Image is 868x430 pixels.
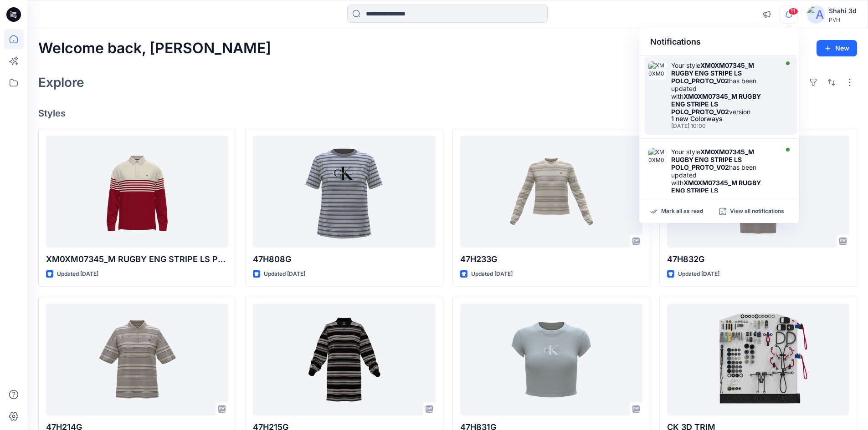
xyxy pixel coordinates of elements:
[671,148,754,171] strong: XM0XM07345_M RUGBY ENG STRIPE LS POLO_PROTO_V02
[661,207,703,216] p: Mark all as read
[264,269,305,279] p: Updated [DATE]
[671,123,776,129] div: Friday, August 22, 2025 10:00
[253,253,435,266] p: 47H808G
[667,253,849,266] p: 47H832G
[38,108,857,119] h4: Styles
[671,61,754,85] strong: XM0XM07345_M RUGBY ENG STRIPE LS POLO_PROTO_V02
[471,269,513,279] p: Updated [DATE]
[460,136,642,248] a: 47H233G
[253,304,435,416] a: 47H215G
[639,28,799,56] div: Notifications
[829,5,857,16] div: Shahi 3d
[667,304,849,416] a: CK 3D TRIM
[671,92,761,116] strong: XM0XM07345_M RUGBY ENG STRIPE LS POLO_PROTO_V02
[38,40,271,57] h2: Welcome back, [PERSON_NAME]
[817,40,857,56] button: New
[829,16,857,23] div: PVH
[648,148,667,166] img: XM0XM07345_M RUGBY ENG STRIPE LS POLO_PROTO_V02
[460,304,642,416] a: 47H831G
[671,61,776,116] div: Your style has been updated with version
[46,253,228,266] p: XM0XM07345_M RUGBY ENG STRIPE LS POLO_PROTO_V02
[46,136,228,248] a: XM0XM07345_M RUGBY ENG STRIPE LS POLO_PROTO_V02
[671,179,761,202] strong: XM0XM07345_M RUGBY ENG STRIPE LS POLO_PROTO_V02
[807,5,825,24] img: avatar
[678,269,719,279] p: Updated [DATE]
[38,75,84,90] h2: Explore
[460,253,642,266] p: 47H233G
[253,136,435,248] a: 47H808G
[671,116,776,122] div: 1 new Colorways
[57,269,98,279] p: Updated [DATE]
[648,61,667,80] img: XM0XM07345_M RUGBY ENG STRIPE LS POLO_PROTO_V02
[788,8,798,15] span: 11
[671,148,776,202] div: Your style has been updated with version
[46,304,228,416] a: 47H214G
[730,207,784,216] p: View all notifications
